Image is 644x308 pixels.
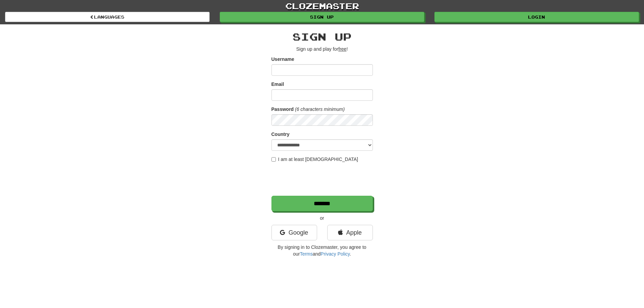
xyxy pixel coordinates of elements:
[271,215,373,221] p: or
[271,56,294,63] label: Username
[271,31,373,42] h2: Sign up
[434,12,639,22] a: Login
[300,251,313,257] a: Terms
[338,46,347,52] u: free
[271,244,373,257] p: By signing in to Clozemaster, you agree to our and .
[271,156,358,163] label: I am at least [DEMOGRAPHIC_DATA]
[271,166,374,192] iframe: reCAPTCHA
[327,225,373,240] a: Apple
[295,106,345,112] em: (6 characters minimum)
[271,157,276,162] input: I am at least [DEMOGRAPHIC_DATA]
[271,225,317,240] a: Google
[271,106,294,113] label: Password
[271,81,284,88] label: Email
[320,251,350,257] a: Privacy Policy
[220,12,424,22] a: Sign up
[271,131,290,138] label: Country
[5,12,210,22] a: Languages
[271,46,373,52] p: Sign up and play for !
